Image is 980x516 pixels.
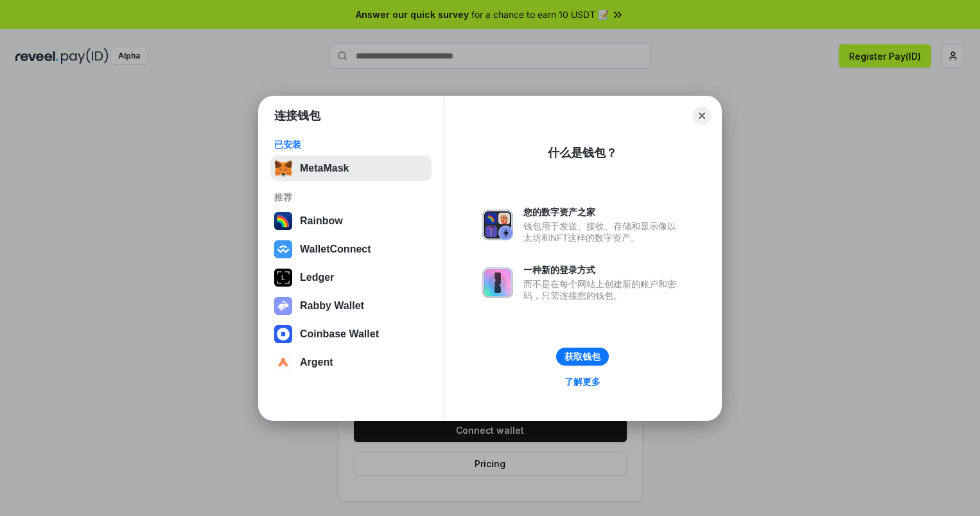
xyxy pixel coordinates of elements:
div: 您的数字资产之家 [523,206,683,218]
a: 了解更多 [557,373,608,390]
button: Close [693,107,711,125]
div: WalletConnect [300,244,371,255]
button: Rainbow [270,208,432,234]
div: 已安装 [274,139,428,150]
img: svg+xml,%3Csvg%20xmlns%3D%22http%3A%2F%2Fwww.w3.org%2F2000%2Fsvg%22%20fill%3D%22none%22%20viewBox... [274,297,292,315]
button: WalletConnect [270,236,432,262]
img: svg+xml,%3Csvg%20width%3D%22120%22%20height%3D%22120%22%20viewBox%3D%220%200%20120%20120%22%20fil... [274,212,292,230]
button: Argent [270,350,432,375]
div: Rabby Wallet [300,300,364,312]
div: 一种新的登录方式 [523,264,683,276]
div: 钱包用于发送、接收、存储和显示像以太坊和NFT这样的数字资产。 [523,220,683,244]
h1: 连接钱包 [274,108,320,123]
div: 推荐 [274,191,428,203]
div: Ledger [300,272,334,283]
button: Rabby Wallet [270,293,432,319]
img: svg+xml,%3Csvg%20xmlns%3D%22http%3A%2F%2Fwww.w3.org%2F2000%2Fsvg%22%20fill%3D%22none%22%20viewBox... [482,267,513,298]
button: MetaMask [270,156,432,181]
div: 获取钱包 [564,351,600,362]
div: 了解更多 [564,376,600,387]
button: 获取钱包 [556,348,609,366]
div: Coinbase Wallet [300,328,379,340]
img: svg+xml,%3Csvg%20fill%3D%22none%22%20height%3D%2233%22%20viewBox%3D%220%200%2035%2033%22%20width%... [274,159,292,177]
div: MetaMask [300,163,349,174]
img: svg+xml,%3Csvg%20xmlns%3D%22http%3A%2F%2Fwww.w3.org%2F2000%2Fsvg%22%20fill%3D%22none%22%20viewBox... [482,209,513,240]
div: 什么是钱包？ [548,145,617,161]
img: svg+xml,%3Csvg%20width%3D%2228%22%20height%3D%2228%22%20viewBox%3D%220%200%2028%2028%22%20fill%3D... [274,353,292,371]
button: Coinbase Wallet [270,321,432,347]
button: Ledger [270,265,432,290]
img: svg+xml,%3Csvg%20width%3D%2228%22%20height%3D%2228%22%20viewBox%3D%220%200%2028%2028%22%20fill%3D... [274,240,292,258]
img: svg+xml,%3Csvg%20width%3D%2228%22%20height%3D%2228%22%20viewBox%3D%220%200%2028%2028%22%20fill%3D... [274,325,292,343]
img: svg+xml,%3Csvg%20xmlns%3D%22http%3A%2F%2Fwww.w3.org%2F2000%2Fsvg%22%20width%3D%2228%22%20height%3... [274,269,292,287]
div: Argent [300,357,333,368]
div: Rainbow [300,215,343,227]
div: 而不是在每个网站上创建新的账户和密码，只需连接您的钱包。 [523,278,683,301]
